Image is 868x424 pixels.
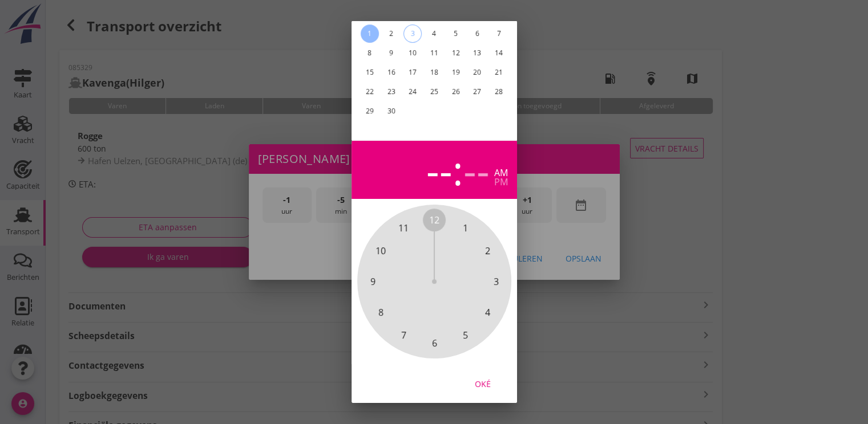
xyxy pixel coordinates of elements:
[425,44,443,62] button: 11
[425,25,443,43] button: 4
[403,63,422,81] button: 17
[431,336,437,350] span: 6
[425,83,443,101] button: 25
[376,244,386,258] span: 10
[490,25,508,43] button: 7
[468,83,486,101] button: 27
[370,275,375,288] span: 9
[446,44,465,62] button: 12
[462,328,467,342] span: 5
[494,177,508,186] div: pm
[425,63,443,81] button: 18
[446,63,465,81] button: 19
[360,102,378,120] button: 29
[426,150,453,190] div: --
[429,213,439,227] span: 12
[360,25,378,43] button: 1
[453,150,463,190] span: :
[360,44,378,62] button: 8
[468,25,486,43] button: 6
[468,44,486,62] button: 13
[485,244,490,258] span: 2
[403,25,422,43] button: 3
[382,44,400,62] button: 9
[463,150,490,190] div: --
[467,378,499,390] div: Oké
[446,25,465,43] button: 5
[403,44,422,62] button: 10
[398,222,409,235] span: 11
[462,222,467,235] span: 1
[493,275,498,288] span: 3
[378,305,383,319] span: 8
[382,25,400,43] button: 2
[401,328,406,342] span: 7
[360,63,378,81] button: 15
[382,102,400,120] button: 30
[403,83,422,101] button: 24
[382,63,400,81] button: 16
[490,44,508,62] button: 14
[404,25,421,42] div: 3
[458,373,508,394] button: Oké
[490,63,508,81] button: 21
[485,305,490,319] span: 4
[382,83,400,101] button: 23
[446,83,465,101] button: 26
[468,63,486,81] button: 20
[360,83,378,101] button: 22
[490,83,508,101] button: 28
[494,168,508,177] div: am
